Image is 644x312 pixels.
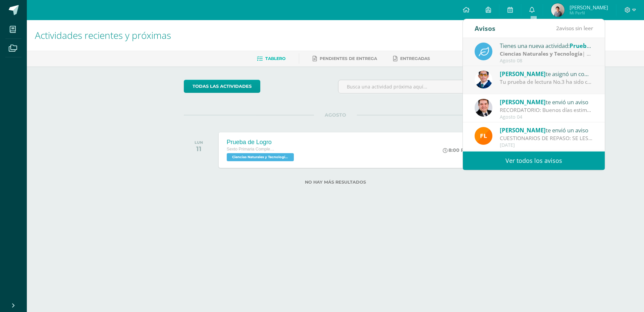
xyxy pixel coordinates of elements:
span: Ciencias Naturales y Tecnología 'B' [227,153,294,161]
div: LUN [195,140,203,145]
span: avisos sin leer [556,24,593,32]
span: Sexto Primaria Complementaria [227,147,277,151]
input: Busca una actividad próxima aquí... [338,80,487,93]
img: 57933e79c0f622885edf5cfea874362b.png [475,99,492,117]
a: Pendientes de entrega [313,53,377,64]
span: 2 [556,24,559,32]
a: Entregadas [393,53,430,64]
div: Tu prueba de lectura No.3 ha sido calificada. [500,78,593,86]
div: Tienes una nueva actividad: [500,41,593,50]
div: Agosto 08 [500,58,593,64]
img: 00e92e5268842a5da8ad8efe5964f981.png [475,127,492,145]
div: Avisos [475,19,495,38]
div: 11 [195,145,203,153]
img: 059ccfba660c78d33e1d6e9d5a6a4bb6.png [475,71,492,88]
span: [PERSON_NAME] [500,126,546,134]
div: Agosto 04 [500,114,593,120]
div: [DATE] [500,142,593,148]
span: [PERSON_NAME] [570,4,608,11]
a: todas las Actividades [184,80,260,93]
div: te envió un aviso [500,98,593,106]
span: Mi Perfil [570,10,608,16]
label: No hay más resultados [184,180,487,185]
div: RECORDATORIO: Buenos días estimados Padres y Madres de familia Les recordamos que la hora de sali... [500,106,593,114]
span: Entregadas [400,56,430,61]
img: dc2e55a3da16c39eeb59cfe4b8ad3c5f.png [551,3,565,17]
a: Ver todos los avisos [463,151,605,170]
div: te envió un aviso [500,126,593,134]
span: [PERSON_NAME] [500,70,546,78]
div: | Prueba de Logro [500,50,593,58]
span: Prueba de Logro [570,42,615,50]
div: CUESTIONARIOS DE REPASO: SE LES ENVIA LOS CUESTIONARIOS DE CCNN Y CCSS DEBEN IMPRIMIR Y EN CLASE ... [500,134,593,142]
span: AGOSTO [314,112,357,118]
span: Tablero [265,56,285,61]
strong: Ciencias Naturales y Tecnología [500,50,582,57]
div: Prueba de Logro [227,139,296,146]
span: [PERSON_NAME] [500,98,546,106]
span: Pendientes de entrega [320,56,377,61]
a: Tablero [257,53,285,64]
span: Actividades recientes y próximas [35,29,171,42]
div: 8:00 PM [443,147,469,153]
div: te asignó un comentario en 'Prueba Corta. Comprobación de lectura No.3.' para 'Comunicación y Len... [500,69,593,78]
